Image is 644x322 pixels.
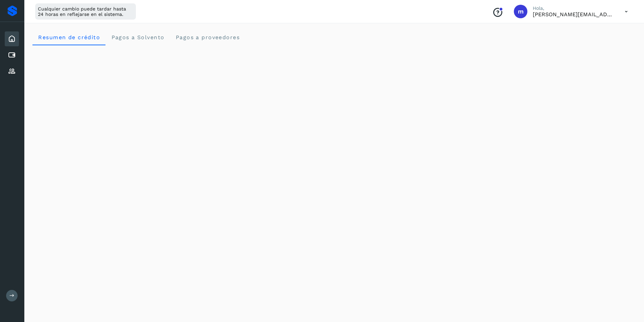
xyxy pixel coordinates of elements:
div: Cualquier cambio puede tardar hasta 24 horas en reflejarse en el sistema. [35,3,136,20]
span: Pagos a Solvento [111,34,164,41]
p: Hola, [533,5,614,11]
span: Pagos a proveedores [175,34,240,41]
div: Inicio [5,31,19,46]
div: Proveedores [5,64,19,79]
span: Resumen de crédito [38,34,100,41]
div: Cuentas por pagar [5,48,19,63]
p: martha@metaleslozano.com.mx [533,11,614,18]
